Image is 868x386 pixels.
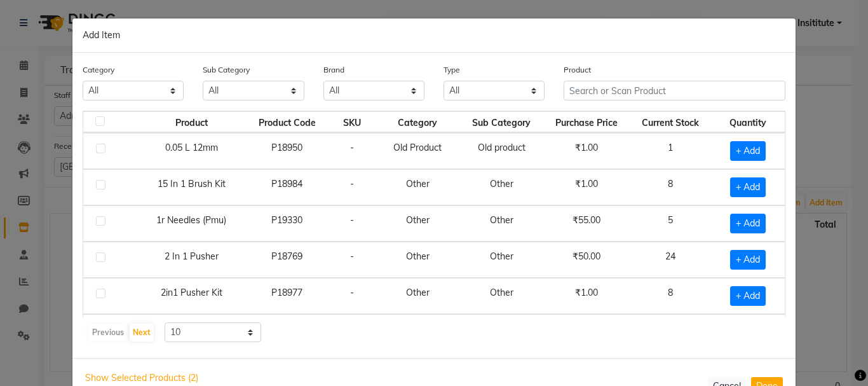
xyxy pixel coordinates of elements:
[712,111,785,133] th: Quantity
[137,169,246,205] td: 15 In 1 Brush Kit
[630,169,712,205] td: 8
[246,133,328,169] td: P18950
[246,111,328,133] th: Product Code
[555,117,618,128] span: Purchase Price
[137,314,246,350] td: 2 No. Acrylic Brush
[460,242,544,278] td: Other
[246,314,328,350] td: P18774
[203,64,250,76] label: Sub Category
[85,371,198,385] span: Show Selected Products (2)
[376,314,459,350] td: Other
[246,169,328,205] td: P18984
[246,278,328,314] td: P18977
[137,111,246,133] th: Product
[630,278,712,314] td: 8
[376,242,459,278] td: Other
[730,177,766,197] span: + Add
[730,286,766,306] span: + Add
[376,169,459,205] td: Other
[564,64,591,76] label: Product
[543,133,630,169] td: ₹1.00
[730,214,766,233] span: + Add
[83,64,114,76] label: Category
[444,64,460,76] label: Type
[543,242,630,278] td: ₹50.00
[630,111,712,133] th: Current Stock
[630,133,712,169] td: 1
[543,278,630,314] td: ₹1.00
[130,324,154,341] button: Next
[376,133,459,169] td: Old Product
[328,278,376,314] td: -
[328,242,376,278] td: -
[543,314,630,350] td: ₹60.00
[137,242,246,278] td: 2 In 1 Pusher
[543,169,630,205] td: ₹1.00
[328,169,376,205] td: -
[630,314,712,350] td: 30
[72,18,796,53] div: Add Item
[376,205,459,242] td: Other
[137,133,246,169] td: 0.05 L 12mm
[460,205,544,242] td: Other
[630,205,712,242] td: 5
[460,169,544,205] td: Other
[460,278,544,314] td: Other
[328,133,376,169] td: -
[564,81,785,100] input: Search or Scan Product
[460,111,544,133] th: Sub Category
[328,205,376,242] td: -
[246,242,328,278] td: P18769
[246,205,328,242] td: P19330
[137,278,246,314] td: 2in1 Pusher Kit
[376,278,459,314] td: Other
[460,133,544,169] td: Old product
[630,242,712,278] td: 24
[323,64,344,76] label: Brand
[328,314,376,350] td: -
[328,111,376,133] th: SKU
[730,141,766,161] span: + Add
[137,205,246,242] td: 1r Needles (Pmu)
[730,250,766,270] span: + Add
[460,314,544,350] td: Other
[543,205,630,242] td: ₹55.00
[376,111,459,133] th: Category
